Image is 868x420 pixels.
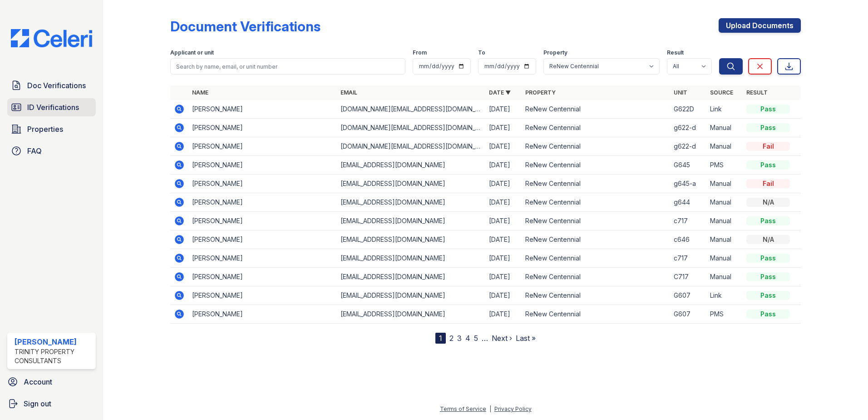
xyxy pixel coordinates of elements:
td: [DATE] [485,249,522,268]
td: [DATE] [485,119,522,137]
td: ReNew Centennial [522,100,670,119]
a: FAQ [7,142,96,160]
td: g644 [670,193,706,212]
td: ReNew Centennial [522,119,670,137]
input: Search by name, email, or unit number [170,58,405,75]
div: [PERSON_NAME] [15,336,92,347]
div: N/A [746,198,790,207]
img: CE_Logo_Blue-a8612792a0a2168367f1c8372b55b34899dd931a85d93a1a3d3e32e68fde9ad4.png [4,29,99,47]
td: [PERSON_NAME] [188,175,337,193]
td: Manual [706,193,743,212]
a: Properties [7,120,96,138]
td: ReNew Centennial [522,156,670,175]
td: ReNew Centennial [522,305,670,324]
td: [PERSON_NAME] [188,286,337,305]
a: Name [192,89,208,96]
div: Pass [746,272,790,281]
td: g645-a [670,175,706,193]
td: ReNew Centennial [522,286,670,305]
a: ID Verifications [7,98,96,116]
td: [PERSON_NAME] [188,156,337,175]
label: Applicant or unit [170,49,214,56]
label: Result [667,49,684,56]
td: [DATE] [485,100,522,119]
td: [DATE] [485,286,522,305]
a: 4 [465,334,470,343]
td: Manual [706,230,743,249]
div: Fail [746,142,790,151]
td: [EMAIL_ADDRESS][DOMAIN_NAME] [337,212,485,230]
td: [EMAIL_ADDRESS][DOMAIN_NAME] [337,156,485,175]
td: Manual [706,212,743,230]
td: ReNew Centennial [522,249,670,268]
a: Upload Documents [719,18,801,33]
td: Link [706,100,743,119]
td: [PERSON_NAME] [188,305,337,324]
td: [EMAIL_ADDRESS][DOMAIN_NAME] [337,268,485,286]
div: Pass [746,254,790,263]
td: [PERSON_NAME] [188,230,337,249]
td: [DATE] [485,230,522,249]
td: [DATE] [485,193,522,212]
span: Doc Verifications [27,80,86,91]
div: Trinity Property Consultants [15,347,92,365]
td: [PERSON_NAME] [188,100,337,119]
div: Pass [746,160,790,170]
a: Sign out [4,395,99,413]
a: 3 [457,334,462,343]
td: ReNew Centennial [522,137,670,156]
td: c646 [670,230,706,249]
div: Document Verifications [170,18,321,35]
td: [DATE] [485,137,522,156]
td: ReNew Centennial [522,175,670,193]
td: [PERSON_NAME] [188,249,337,268]
td: [EMAIL_ADDRESS][DOMAIN_NAME] [337,249,485,268]
td: C717 [670,268,706,286]
td: [DOMAIN_NAME][EMAIL_ADDRESS][DOMAIN_NAME] [337,119,485,137]
span: Properties [27,124,63,135]
a: Unit [674,89,687,96]
span: Account [24,376,52,387]
td: [PERSON_NAME] [188,268,337,286]
a: Terms of Service [440,405,486,412]
a: Next › [492,334,512,343]
div: N/A [746,235,790,244]
div: | [489,405,491,412]
span: FAQ [27,145,42,156]
td: Link [706,286,743,305]
td: [PERSON_NAME] [188,137,337,156]
div: Pass [746,291,790,300]
td: c717 [670,249,706,268]
td: [PERSON_NAME] [188,212,337,230]
td: G607 [670,286,706,305]
td: Manual [706,119,743,137]
td: PMS [706,305,743,324]
span: … [482,333,488,344]
td: g622-d [670,119,706,137]
a: Doc Verifications [7,76,96,95]
td: [DATE] [485,268,522,286]
a: Last » [516,334,536,343]
a: 2 [449,334,454,343]
label: From [413,49,427,56]
div: Fail [746,179,790,188]
a: Date ▼ [489,89,511,96]
a: Privacy Policy [494,405,532,412]
td: ReNew Centennial [522,212,670,230]
td: G622D [670,100,706,119]
div: Pass [746,105,790,114]
td: [DATE] [485,175,522,193]
span: Sign out [24,398,51,409]
td: c717 [670,212,706,230]
span: ID Verifications [27,102,79,113]
td: [DATE] [485,156,522,175]
td: [EMAIL_ADDRESS][DOMAIN_NAME] [337,230,485,249]
td: [EMAIL_ADDRESS][DOMAIN_NAME] [337,286,485,305]
div: Pass [746,216,790,225]
a: Result [746,89,768,96]
a: Email [340,89,357,96]
td: ReNew Centennial [522,193,670,212]
div: Pass [746,310,790,319]
td: [DATE] [485,305,522,324]
td: [EMAIL_ADDRESS][DOMAIN_NAME] [337,175,485,193]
